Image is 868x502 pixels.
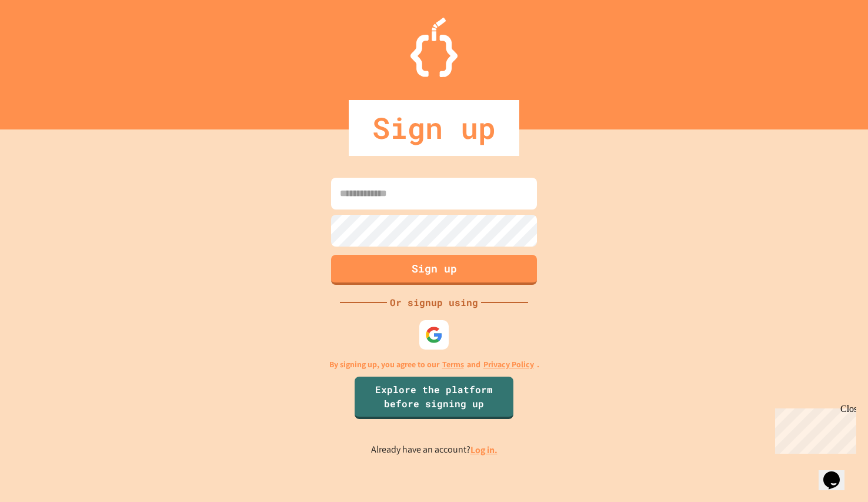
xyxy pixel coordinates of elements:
div: Chat with us now!Close [5,5,81,75]
a: Log in. [470,444,498,456]
iframe: chat widget [770,404,856,454]
div: Or signup using [387,295,481,310]
img: Logo.svg [410,18,458,77]
button: Sign up [331,255,537,285]
p: Already have an account? [371,443,498,457]
a: Terms [442,358,464,371]
a: Privacy Policy [483,358,534,371]
div: Sign up [349,100,519,156]
img: google-icon.svg [425,326,443,344]
p: By signing up, you agree to our and . [329,358,539,371]
a: Explore the platform before signing up [355,377,513,419]
iframe: chat widget [819,455,856,490]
